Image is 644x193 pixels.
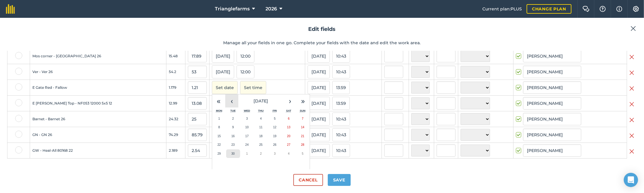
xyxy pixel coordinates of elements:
abbr: September 16, 2025 [232,135,235,138]
button: [DATE] [212,50,234,63]
img: svg+xml;base64,PHN2ZyB4bWxucz0iaHR0cDovL3d3dy53My5vcmcvMjAwMC9zdmciIHdpZHRoPSIyMiIgaGVpZ2h0PSIzMC... [629,53,634,61]
abbr: September 12, 2025 [273,126,276,129]
a: Change plan [527,4,571,14]
p: Manage all your fields in one go. Complete your fields with the date and edit the work area. [7,39,637,46]
button: 10:43 [332,128,350,141]
button: September 15, 2025 [212,132,226,141]
abbr: September 17, 2025 [245,135,248,138]
button: September 28, 2025 [296,140,310,149]
button: October 3, 2025 [268,149,282,158]
abbr: September 2, 2025 [232,117,234,120]
button: 10:43 [332,50,350,63]
abbr: September 20, 2025 [287,135,290,138]
abbr: September 28, 2025 [301,143,304,146]
img: svg+xml;base64,PHN2ZyB4bWxucz0iaHR0cDovL3d3dy53My5vcmcvMjAwMC9zdmciIHdpZHRoPSIyMiIgaGVpZ2h0PSIzMC... [629,101,634,108]
button: September 13, 2025 [282,123,296,132]
button: › [284,94,297,107]
button: [DATE] [308,50,330,63]
abbr: October 5, 2025 [302,152,304,155]
abbr: September 6, 2025 [288,117,290,120]
abbr: September 18, 2025 [259,135,262,138]
td: 12.99 [166,96,185,111]
button: October 5, 2025 [296,149,310,158]
button: 10:43 [332,113,350,126]
button: September 7, 2025 [296,114,310,123]
td: 24.32 [166,111,185,127]
abbr: September 13, 2025 [287,126,290,129]
td: GN - GN 26 [30,127,166,143]
button: September 25, 2025 [254,140,268,149]
img: Two speech bubbles overlapping with the left bubble in the forefront [582,6,590,12]
abbr: September 14, 2025 [301,126,304,129]
abbr: September 23, 2025 [232,143,235,146]
button: September 5, 2025 [268,114,282,123]
button: September 1, 2025 [212,114,226,123]
button: 13:59 [332,97,350,110]
button: 13:59 [332,81,350,94]
abbr: September 9, 2025 [232,126,234,129]
abbr: September 10, 2025 [245,126,248,129]
button: » [297,94,310,107]
button: September 10, 2025 [240,123,254,132]
button: September 11, 2025 [254,123,268,132]
abbr: Thursday [258,109,264,112]
abbr: September 1, 2025 [218,117,220,120]
abbr: September 8, 2025 [218,126,220,129]
span: 2026 [266,5,277,12]
button: September 26, 2025 [268,140,282,149]
button: [DATE] [308,81,330,94]
td: GW - Heal-All 80168 22 [30,143,166,159]
button: September 27, 2025 [282,140,296,149]
button: September 2, 2025 [226,114,240,123]
td: 15.48 [166,48,185,64]
button: September 20, 2025 [282,132,296,141]
abbr: September 29, 2025 [218,152,221,155]
button: October 4, 2025 [282,149,296,158]
span: [DATE] [253,98,268,104]
abbr: September 22, 2025 [218,143,221,146]
button: September 14, 2025 [296,123,310,132]
abbr: September 15, 2025 [218,135,221,138]
abbr: September 19, 2025 [273,135,276,138]
button: Save [328,174,351,186]
img: A cog icon [632,6,640,12]
span: Current plan : PLUS [482,6,522,12]
img: svg+xml;base64,PHN2ZyB4bWxucz0iaHR0cDovL3d3dy53My5vcmcvMjAwMC9zdmciIHdpZHRoPSIyMiIgaGVpZ2h0PSIzMC... [629,132,634,139]
abbr: September 3, 2025 [246,117,248,120]
abbr: September 25, 2025 [259,143,262,146]
abbr: September 30, 2025 [232,152,235,155]
img: svg+xml;base64,PHN2ZyB4bWxucz0iaHR0cDovL3d3dy53My5vcmcvMjAwMC9zdmciIHdpZHRoPSIyMiIgaGVpZ2h0PSIzMC... [631,25,636,32]
td: Barnet - Barnet 26 [30,111,166,127]
button: September 8, 2025 [212,123,226,132]
img: svg+xml;base64,PHN2ZyB4bWxucz0iaHR0cDovL3d3dy53My5vcmcvMjAwMC9zdmciIHdpZHRoPSIyMiIgaGVpZ2h0PSIzMC... [629,116,634,124]
button: [DATE] [308,97,330,110]
button: [DATE] [212,65,234,78]
td: Mos corner - [GEOGRAPHIC_DATA] 26 [30,48,166,64]
td: 54.2 [166,64,185,80]
button: September 30, 2025 [226,149,240,158]
button: Set time [240,81,266,94]
button: September 18, 2025 [254,132,268,141]
abbr: September 27, 2025 [287,143,290,146]
button: September 3, 2025 [240,114,254,123]
button: 10:43 [332,144,350,157]
td: E [PERSON_NAME] Top - NF053 12000 5x5 12 [30,96,166,111]
button: 10:43 [332,65,350,78]
button: 12:00 [237,65,254,78]
button: September 19, 2025 [268,132,282,141]
abbr: September 5, 2025 [274,117,276,120]
button: September 9, 2025 [226,123,240,132]
abbr: October 1, 2025 [246,152,248,155]
button: Cancel [293,174,323,186]
img: fieldmargin Logo [6,4,15,14]
button: September 4, 2025 [254,114,268,123]
button: September 22, 2025 [212,140,226,149]
button: September 21, 2025 [296,132,310,141]
button: September 17, 2025 [240,132,254,141]
img: svg+xml;base64,PHN2ZyB4bWxucz0iaHR0cDovL3d3dy53My5vcmcvMjAwMC9zdmciIHdpZHRoPSIxNyIgaGVpZ2h0PSIxNy... [616,5,622,12]
button: ‹ [225,94,238,107]
abbr: Wednesday [244,109,250,112]
abbr: Tuesday [230,109,236,112]
abbr: Sunday [300,109,306,112]
button: [DATE] [308,144,330,157]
